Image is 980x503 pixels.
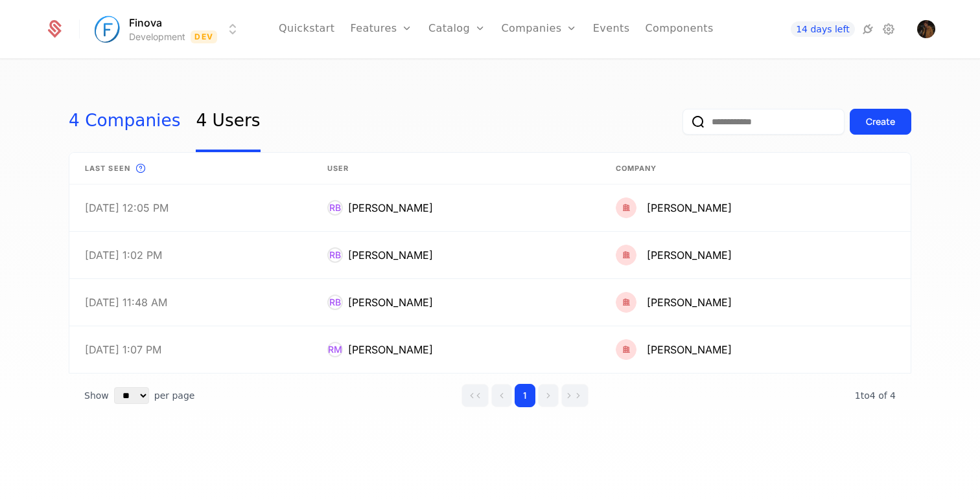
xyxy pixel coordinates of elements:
button: Go to next page [538,384,559,407]
div: Create [866,115,895,128]
div: Page navigation [461,384,589,407]
button: Go to first page [461,384,489,407]
a: 14 days left [791,21,854,37]
span: Dev [191,30,217,43]
a: 4 Companies [69,91,180,152]
span: 1 to 4 of [855,390,890,401]
span: 4 [855,390,896,401]
th: User [312,153,600,184]
button: Select environment [95,15,240,43]
button: Go to previous page [491,384,512,407]
span: Last seen [85,163,130,174]
img: Ryan Bakker [917,20,935,38]
a: Settings [881,21,896,37]
button: Go to page 1 [515,384,535,407]
div: Development [129,30,185,43]
select: Select page size [114,387,149,404]
button: Create [850,109,911,135]
span: Show [84,389,109,402]
button: Go to last page [561,384,589,407]
img: Finova [91,14,122,45]
a: Integrations [860,21,876,37]
button: Open user button [917,20,935,38]
span: per page [154,389,195,402]
th: Company [600,153,911,184]
span: Finova [129,15,162,30]
div: Table pagination [69,374,911,418]
a: 4 Users [196,91,260,152]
